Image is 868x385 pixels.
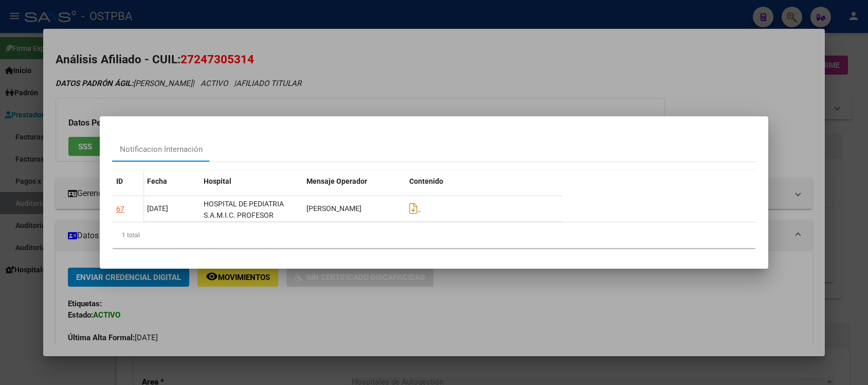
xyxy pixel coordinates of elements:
span: Contenido [409,177,443,185]
datatable-header-cell: Hospital [200,170,302,214]
div: 1 total [112,222,756,248]
div: 67 [116,203,124,215]
div: [DATE] [147,203,195,215]
datatable-header-cell: Mensaje Operador [302,170,405,214]
iframe: Intercom live chat [833,350,858,375]
div: Notificacion Internación [120,144,203,155]
datatable-header-cell: Fecha [143,170,200,214]
datatable-header-cell: Contenido [405,170,611,214]
span: ID [116,177,123,185]
span: Hospital [204,177,231,185]
span: Mensaje Operador [306,177,367,185]
span: HOSPITAL DE PEDIATRIA S.A.M.I.C. PROFESOR [PERSON_NAME][GEOGRAPHIC_DATA] [204,200,284,243]
span: Fecha [147,177,167,185]
span: SANTUCHO ESCOBAR NICOLAS [306,204,361,213]
datatable-header-cell: ID [112,170,143,214]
